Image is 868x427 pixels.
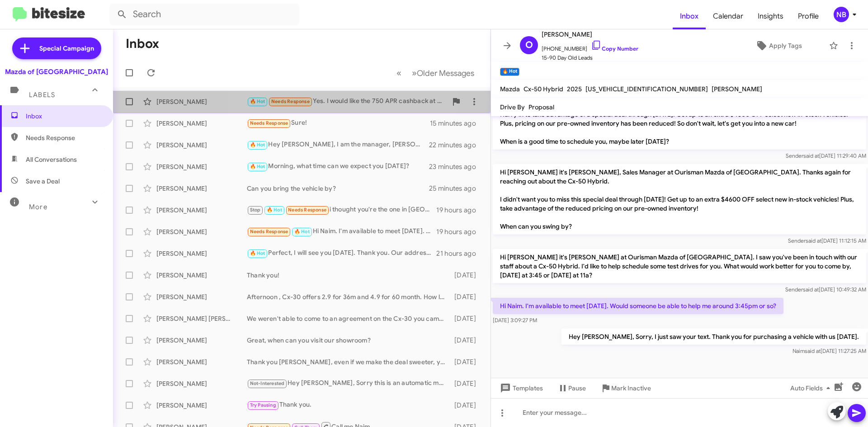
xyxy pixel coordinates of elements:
div: We weren't able to come to an agreement on the Cx-30 you came to see? [247,314,450,323]
span: [PHONE_NUMBER] [542,40,638,53]
span: Templates [498,380,543,396]
div: [DATE] [450,357,483,366]
span: Drive By [500,103,525,111]
button: NB [826,7,858,22]
div: i thought you're the one in [GEOGRAPHIC_DATA] [247,205,436,215]
span: said at [806,237,821,244]
nav: Page navigation example [392,64,480,82]
input: Search [109,4,299,25]
div: 15 minutes ago [430,119,483,128]
button: Next [406,64,480,82]
span: 15-90 Day Old Leads [542,53,638,62]
a: Calendar [706,3,750,29]
button: Apply Tags [732,38,825,54]
p: Hey [PERSON_NAME], Sorry, I just saw your text. Thank you for purchasing a vehicle with us [DATE]. [561,328,866,345]
span: Mark Inactive [611,380,651,396]
span: Sender [DATE] 10:49:32 AM [785,286,866,293]
span: [PERSON_NAME] [542,29,638,40]
span: 🔥 Hot [250,99,265,104]
span: Apply Tags [769,38,802,54]
button: Mark Inactive [593,380,658,396]
span: said at [803,286,819,293]
div: 19 hours ago [436,227,483,236]
span: 🔥 Hot [294,229,310,235]
span: 🔥 Hot [250,250,265,256]
div: Thank you! [247,271,450,280]
span: 2025 [567,85,582,93]
div: Yes. I would like the 750 APR cashback at 1.9% for 60 months [247,96,447,107]
p: Hi [PERSON_NAME] it's [PERSON_NAME] at Ourisman Mazda of [GEOGRAPHIC_DATA]. I saw you've been in ... [493,249,866,283]
span: All Conversations [26,155,77,164]
span: Proposal [528,103,554,111]
span: [PERSON_NAME] [712,85,762,93]
div: [DATE] [450,271,483,280]
span: Profile [791,3,826,29]
div: Hi Naim. I'm available to meet [DATE]. Would someone be able to help me around 3:45pm or so? [247,226,436,237]
div: [PERSON_NAME] [156,206,247,215]
div: [PERSON_NAME] [PERSON_NAME] [156,314,247,323]
button: Auto Fields [783,380,841,396]
span: Cx-50 Hybrid [524,85,563,93]
div: NB [834,7,849,22]
span: [DATE] 3:09:27 PM [493,317,537,324]
span: said at [803,152,819,159]
div: Morning, what time can we expect you [DATE]? [247,161,429,172]
div: [PERSON_NAME] [156,227,247,236]
span: Inbox [26,112,103,121]
button: Templates [491,380,550,396]
a: Insights [750,3,791,29]
span: « [396,67,401,79]
div: [DATE] [450,314,483,323]
div: [DATE] [450,379,483,388]
div: [PERSON_NAME] [156,292,247,301]
div: 21 hours ago [436,249,483,258]
div: [DATE] [450,292,483,301]
div: [DATE] [450,336,483,345]
span: Sender [DATE] 11:12:15 AM [788,237,866,244]
span: Naim [DATE] 11:27:25 AM [793,347,866,354]
div: [PERSON_NAME] [156,249,247,258]
span: Needs Response [271,99,310,104]
span: Needs Response [250,120,288,126]
div: Hey [PERSON_NAME], I am the manager, [PERSON_NAME] is your salesperson. Thank you we will see you... [247,140,429,150]
button: Previous [391,64,407,82]
div: [PERSON_NAME] [156,271,247,280]
div: [DATE] [450,401,483,410]
span: [US_VEHICLE_IDENTIFICATION_NUMBER] [585,85,708,93]
div: 25 minutes ago [429,184,483,193]
div: [PERSON_NAME] [156,336,247,345]
h1: Inbox [126,37,159,51]
span: O [525,38,533,52]
div: 23 minutes ago [429,162,483,171]
div: Great, when can you visit our showroom? [247,336,450,345]
div: Thank you. [247,400,450,410]
span: Mazda [500,85,520,93]
div: [PERSON_NAME] [156,401,247,410]
p: Hi [PERSON_NAME] it's [PERSON_NAME], Sales Manager at Ourisman Mazda of [GEOGRAPHIC_DATA]. Thanks... [493,164,866,235]
span: Not-Interested [250,380,285,386]
a: Inbox [673,3,706,29]
div: [PERSON_NAME] [156,119,247,128]
div: Thank you [PERSON_NAME], even if we make the deal sweeter, you would pass? [247,357,450,366]
span: Needs Response [288,207,326,213]
small: 🔥 Hot [500,68,519,76]
div: 19 hours ago [436,206,483,215]
div: Perfect, I will see you [DATE]. Thank you. Our address is [STREET_ADDRESS]. [247,248,436,258]
div: Can you bring the vehicle by? [247,184,429,193]
span: Older Messages [417,68,474,78]
div: [PERSON_NAME] [156,162,247,171]
button: Pause [550,380,593,396]
span: » [412,67,417,79]
span: Auto Fields [790,380,834,396]
span: 🔥 Hot [267,207,282,213]
div: [PERSON_NAME] [156,184,247,193]
div: [PERSON_NAME] [156,379,247,388]
div: [PERSON_NAME] [156,141,247,150]
span: Save a Deal [26,177,60,186]
div: Sure! [247,118,430,128]
div: [PERSON_NAME] [156,97,247,106]
span: Try Pausing [250,402,276,408]
div: Afternoon , Cx-30 offers 2.9 for 36m and 4.9 for 60 month. How long were you planning to finance? [247,292,450,301]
